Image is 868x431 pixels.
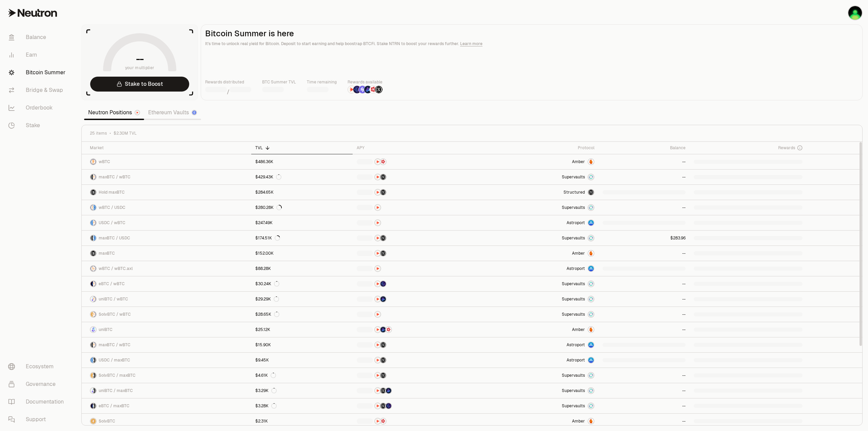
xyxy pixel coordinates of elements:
[255,145,348,151] div: TVL
[479,231,598,246] a: SupervaultsSupervaults
[562,205,585,210] span: Supervaults
[82,154,251,169] a: wBTC LogowBTC
[251,276,352,291] a: $30.24K
[380,251,386,256] img: Structured Points
[588,418,594,424] img: Amber
[588,174,594,180] img: Supervaults
[82,398,251,413] a: eBTC LogomaxBTC LogoeBTC / maxBTC
[144,106,201,119] a: Ethereum Vaults
[562,296,585,302] span: Supervaults
[99,235,130,241] span: maxBTC / USDC
[380,190,386,195] img: Structured Points
[479,337,598,352] a: Astroport
[91,296,93,302] img: uniBTC Logo
[353,307,479,322] a: NTRN
[562,281,585,287] span: Supervaults
[99,327,113,332] span: uniBTC
[251,154,352,169] a: $486.36K
[353,368,479,383] a: NTRNStructured Points
[91,190,96,195] img: maxBTC Logo
[91,418,96,424] img: SolvBTC Logo
[572,251,585,256] span: Amber
[357,158,475,165] button: NTRNMars Fragments
[588,281,594,287] img: Supervaults
[572,327,585,332] span: Amber
[588,190,594,195] img: maxBTC
[603,145,686,151] div: Balance
[99,190,125,195] span: Hold maxBTC
[353,231,479,246] a: NTRNStructured Points
[353,246,479,261] a: NTRNStructured Points
[588,327,594,332] img: Amber
[375,220,380,226] img: NTRN
[353,414,479,429] a: NTRNMars Fragments
[375,357,380,363] img: NTRN
[386,403,391,409] img: EtherFi Points
[94,235,96,241] img: USDC Logo
[99,159,110,164] span: wBTC
[307,79,337,85] p: Time remaining
[91,205,93,210] img: wBTC Logo
[375,251,380,256] img: NTRN
[255,220,273,226] div: $247.49K
[3,28,73,46] a: Balance
[82,383,251,398] a: uniBTC LogomaxBTC LogouniBTC / maxBTC
[91,235,93,241] img: maxBTC Logo
[99,266,133,271] span: wBTC / wBTC.axl
[91,388,93,393] img: uniBTC Logo
[598,292,690,307] a: --
[380,403,386,409] img: Structured Points
[94,174,96,180] img: wBTC Logo
[562,403,585,409] span: Supervaults
[251,261,352,276] a: $88.28K
[588,403,594,409] img: Supervaults
[99,205,125,210] span: wBTC / USDC
[357,219,475,226] button: NTRN
[353,185,479,200] a: NTRNStructured Points
[357,387,475,394] button: NTRNStructured PointsBedrock Diamonds
[588,373,594,378] img: Supervaults
[90,145,247,151] div: Market
[375,327,380,332] img: NTRN
[251,215,352,230] a: $247.49K
[357,296,475,302] button: NTRNBedrock Diamonds
[375,266,380,271] img: NTRN
[848,6,862,20] img: Main
[91,251,96,256] img: maxBTC Logo
[364,86,372,93] img: Bedrock Diamonds
[82,170,251,184] a: maxBTC LogowBTC LogomaxBTC / wBTC
[99,403,130,409] span: eBTC / maxBTC
[251,307,352,322] a: $28.65K
[3,393,73,411] a: Documentation
[380,159,386,164] img: Mars Fragments
[255,373,276,378] div: $4.61K
[82,353,251,368] a: USDC LogomaxBTC LogoUSDC / maxBTC
[255,281,279,287] div: $30.24K
[353,292,479,307] a: NTRNBedrock Diamonds
[3,64,73,81] a: Bitcoin Summer
[205,40,858,47] p: It's time to unlock real yield for Bitcoin. Deposit to start earning and help boostrap BTCFi. Sta...
[375,235,380,241] img: NTRN
[205,79,251,85] p: Rewards distributed
[353,276,479,291] a: NTRNEtherFi Points
[94,403,96,409] img: maxBTC Logo
[255,251,274,256] div: $152.00K
[94,312,96,317] img: wBTC Logo
[94,266,96,271] img: wBTC.axl Logo
[380,235,386,241] img: Structured Points
[3,117,73,134] a: Stake
[251,231,352,246] a: $174.51K
[251,322,352,337] a: $25.12K
[357,311,475,318] button: NTRN
[357,145,475,151] div: APY
[375,159,380,164] img: NTRN
[82,322,251,337] a: uniBTC LogouniBTC
[778,145,795,151] span: Rewards
[255,357,269,363] div: $9.45K
[82,276,251,291] a: eBTC LogowBTC LogoeBTC / wBTC
[380,373,386,378] img: Structured Points
[562,312,585,317] span: Supervaults
[357,326,475,333] button: NTRNBedrock DiamondsMars Fragments
[598,200,690,215] a: --
[255,266,271,271] div: $88.28K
